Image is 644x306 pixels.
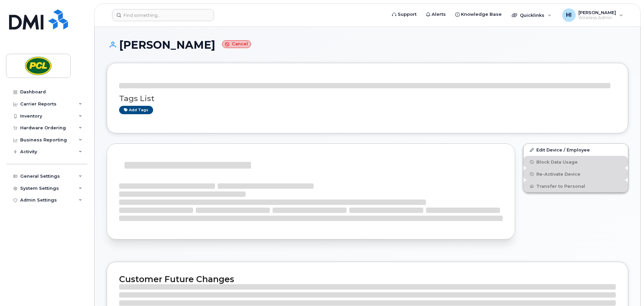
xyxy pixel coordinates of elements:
small: Cancel [222,40,251,48]
h3: Tags List [119,94,616,103]
button: Re-Activate Device [524,168,628,180]
span: Re-Activate Device [536,172,580,177]
button: Block Data Usage [524,156,628,168]
h1: [PERSON_NAME] [107,39,628,51]
a: Edit Device / Employee [524,144,628,156]
button: Transfer to Personal [524,180,628,192]
h2: Customer Future Changes [119,274,616,284]
a: Add tags [119,106,153,114]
